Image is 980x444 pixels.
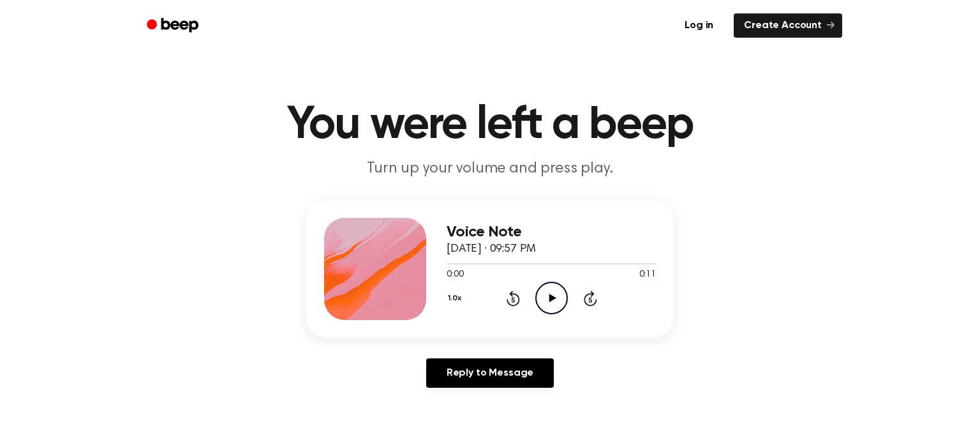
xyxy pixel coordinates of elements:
span: 0:11 [639,268,656,282]
h3: Voice Note [447,224,656,241]
a: Create Account [734,13,842,38]
a: Beep [138,13,210,38]
span: 0:00 [447,268,463,282]
a: Reply to Message [426,358,554,388]
h1: You were left a beep [163,102,817,148]
a: Log in [672,11,726,40]
span: [DATE] · 09:57 PM [447,243,536,255]
button: 1.0x [447,287,466,309]
p: Turn up your volume and press play. [245,158,735,180]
